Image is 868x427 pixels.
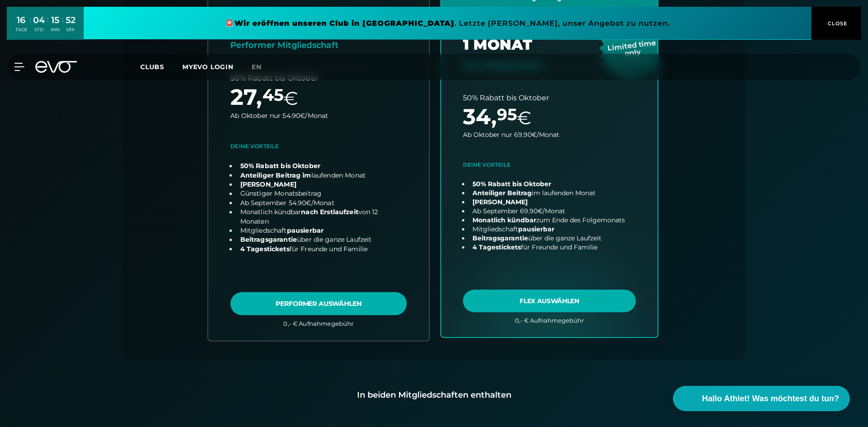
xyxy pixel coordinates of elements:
div: 52 [66,14,76,27]
span: CLOSE [825,19,848,28]
div: : [29,14,31,38]
a: Clubs [140,62,182,71]
span: Hallo Athlet! Was möchtest du tun? [702,393,839,405]
div: : [62,14,63,38]
a: en [252,62,272,72]
div: : [47,14,48,38]
div: MIN [51,27,60,33]
div: 15 [51,14,60,27]
div: SEK [66,27,76,33]
a: MYEVO LOGIN [182,63,234,71]
div: 04 [33,14,45,27]
button: CLOSE [811,7,861,40]
span: en [252,63,262,71]
div: TAGE [15,27,27,33]
button: Hallo Athlet! Was möchtest du tun? [673,386,850,411]
div: STD [33,27,45,33]
span: Clubs [140,63,164,71]
div: 16 [15,14,27,27]
div: In beiden Mitgliedschaften enthalten [137,389,731,401]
